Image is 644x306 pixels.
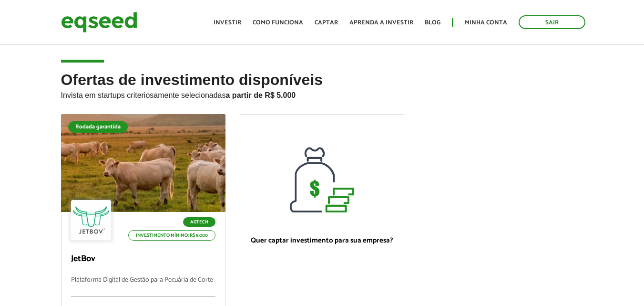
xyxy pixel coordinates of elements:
p: JetBov [71,254,215,264]
a: Investir [214,20,241,26]
a: Blog [425,20,440,26]
a: Como funciona [253,20,303,26]
p: Invista em startups criteriosamente selecionadas [61,88,583,100]
p: Plataforma Digital de Gestão para Pecuária de Corte [71,276,215,297]
strong: a partir de R$ 5.000 [226,91,296,99]
a: Captar [315,20,338,26]
a: Minha conta [465,20,507,26]
h2: Ofertas de investimento disponíveis [61,72,583,114]
p: Quer captar investimento para sua empresa? [250,236,394,245]
p: Investimento mínimo: R$ 5.000 [128,230,215,241]
p: Agtech [183,217,215,227]
img: EqSeed [61,10,137,35]
a: Sair [519,15,585,29]
a: Aprenda a investir [349,20,413,26]
div: Rodada garantida [68,121,128,133]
